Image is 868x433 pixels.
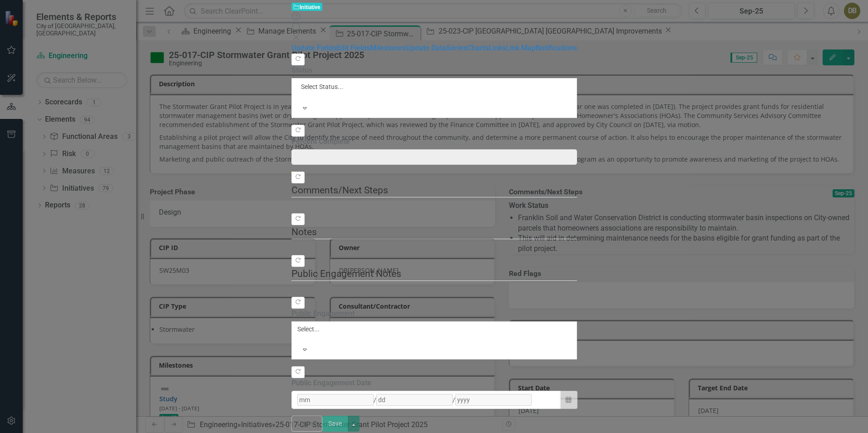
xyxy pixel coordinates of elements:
[291,137,577,147] label: Percent Complete
[291,225,577,239] legend: Notes
[291,309,577,319] label: Public Engagement
[446,44,467,52] a: Series
[453,396,455,403] span: /
[291,3,322,11] span: Initiative
[291,183,577,197] legend: Comments/Next Steps
[536,44,577,52] a: Notifications
[455,394,532,406] input: yyyy
[488,44,506,52] a: Links
[301,82,567,91] div: Select Status...
[291,65,577,76] label: Status
[291,267,577,281] legend: Public Engagement Notes
[291,44,336,52] a: Update Fields
[506,44,536,52] a: Link Map
[406,44,446,52] a: Update Data
[322,416,348,432] button: Save
[370,44,406,52] a: Milestones
[467,44,488,52] a: Charts
[291,416,322,432] button: Cancel
[291,378,577,389] div: Public Engagement Date
[297,325,571,334] div: Select...
[376,394,453,406] input: dd
[297,394,374,406] input: mm
[336,44,370,52] a: Edit Fields
[374,396,376,403] span: /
